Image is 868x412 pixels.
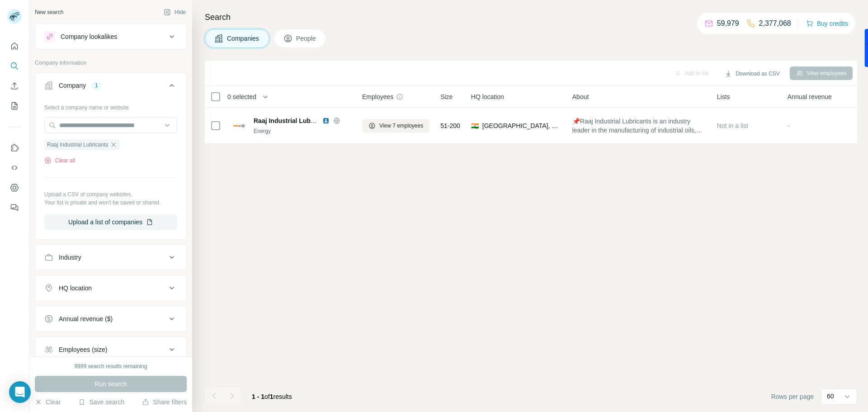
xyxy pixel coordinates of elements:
[35,308,186,330] button: Annual revenue ($)
[7,160,22,176] button: Use Surfe API
[78,398,124,407] button: Save search
[59,314,113,323] div: Annual revenue ($)
[59,284,92,293] div: HQ location
[572,92,589,101] span: About
[205,11,857,24] h4: Search
[7,140,22,156] button: Use Surfe on LinkedIn
[7,199,22,216] button: Feedback
[788,122,790,129] span: -
[44,190,177,199] p: Upload a CSV of company websites.
[35,398,61,407] button: Clear
[252,393,292,400] span: results
[7,78,22,94] button: Enrich CSV
[252,393,264,400] span: 1 - 1
[157,5,192,19] button: Hide
[788,92,832,101] span: Annual revenue
[59,345,107,354] div: Employees (size)
[362,119,429,133] button: View 7 employees
[227,92,256,101] span: 0 selected
[7,180,22,196] button: Dashboard
[440,92,453,101] span: Size
[35,277,186,299] button: HQ location
[717,18,739,29] p: 59,979
[232,118,246,133] img: Logo of Raaj Industrial Lubricants
[482,121,561,130] span: [GEOGRAPHIC_DATA], Ballabhgarh
[61,32,117,41] div: Company lookalikes
[471,121,479,130] span: 🇮🇳
[47,141,108,149] span: Raaj Industrial Lubricants
[7,38,22,54] button: Quick start
[717,122,748,129] span: Not in a list
[59,81,86,90] div: Company
[7,58,22,74] button: Search
[362,92,393,101] span: Employees
[270,393,274,400] span: 1
[75,362,147,370] div: 9999 search results remaining
[35,26,186,47] button: Company lookalikes
[296,34,317,43] span: People
[254,117,331,124] span: Raaj Industrial Lubricants
[44,199,177,207] p: Your list is private and won't be saved or shared.
[759,18,791,29] p: 2,377,068
[806,17,848,30] button: Buy credits
[44,214,177,230] button: Upload a list of companies
[35,8,63,16] div: New search
[7,98,22,114] button: My lists
[471,92,504,101] span: HQ location
[59,253,81,262] div: Industry
[35,246,186,268] button: Industry
[379,122,423,130] span: View 7 employees
[717,92,730,101] span: Lists
[227,34,260,43] span: Companies
[572,117,706,135] span: 📌Raaj Industrial Lubricants is an industry leader in the manufacturing of industrial oils, automo...
[91,81,102,90] div: 1
[264,393,270,400] span: of
[35,59,187,67] p: Company information
[440,121,460,130] span: 51-200
[718,67,786,81] button: Download as CSV
[9,381,31,403] div: Open Intercom Messenger
[142,398,187,407] button: Share filters
[322,117,330,124] img: LinkedIn logo
[771,392,814,401] span: Rows per page
[35,75,186,100] button: Company1
[254,127,351,135] div: Energy
[35,339,186,360] button: Employees (size)
[44,156,75,165] button: Clear all
[44,100,177,112] div: Select a company name or website
[827,392,834,401] p: 60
